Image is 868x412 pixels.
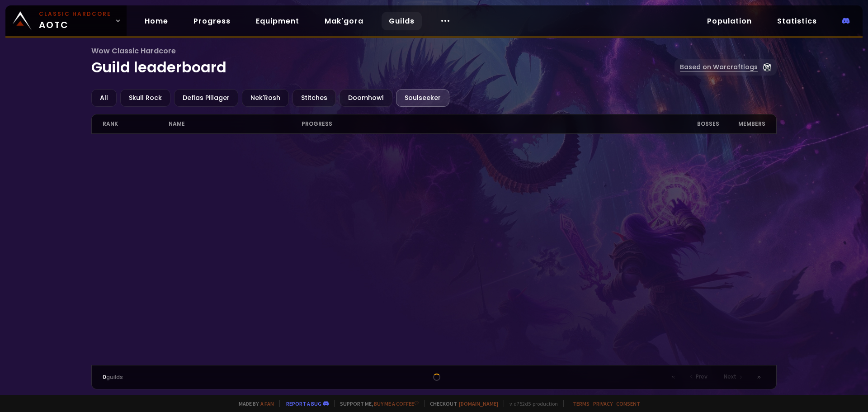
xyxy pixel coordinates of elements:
[719,114,766,133] div: members
[573,400,590,407] a: Terms
[593,400,613,407] a: Privacy
[724,373,736,381] span: Next
[696,373,708,381] span: Prev
[302,114,666,133] div: progress
[459,400,498,407] a: [DOMAIN_NAME]
[424,400,498,407] span: Checkout
[340,89,392,107] div: Doomhowl
[39,10,111,18] small: Classic Hardcore
[616,400,640,407] a: Consent
[249,12,307,30] a: Equipment
[91,89,117,107] div: All
[186,12,238,30] a: Progress
[169,114,301,133] div: name
[174,89,238,107] div: Defias Pillager
[374,400,419,407] a: Buy me a coffee
[334,400,419,407] span: Support me,
[137,12,175,30] a: Home
[103,114,169,133] div: rank
[770,12,824,30] a: Statistics
[260,400,274,407] a: a fan
[292,89,336,107] div: Stitches
[91,45,675,78] h1: Guild leaderboard
[39,10,111,32] span: AOTC
[382,12,422,30] a: Guilds
[91,45,675,57] span: Wow Classic Hardcore
[242,89,289,107] div: Nek'Rosh
[233,400,274,407] span: Made by
[396,89,449,107] div: Soulseeker
[120,89,170,107] div: Skull Rock
[103,373,269,381] div: guilds
[504,400,558,407] span: v. d752d5 - production
[317,12,371,30] a: Mak'gora
[675,59,777,76] a: Based on Warcraftlogs
[5,5,127,36] a: Classic HardcoreAOTC
[666,114,719,133] div: Bosses
[103,373,106,381] span: 0
[763,63,771,71] img: Warcraftlog
[700,12,759,30] a: Population
[286,400,321,407] a: Report a bug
